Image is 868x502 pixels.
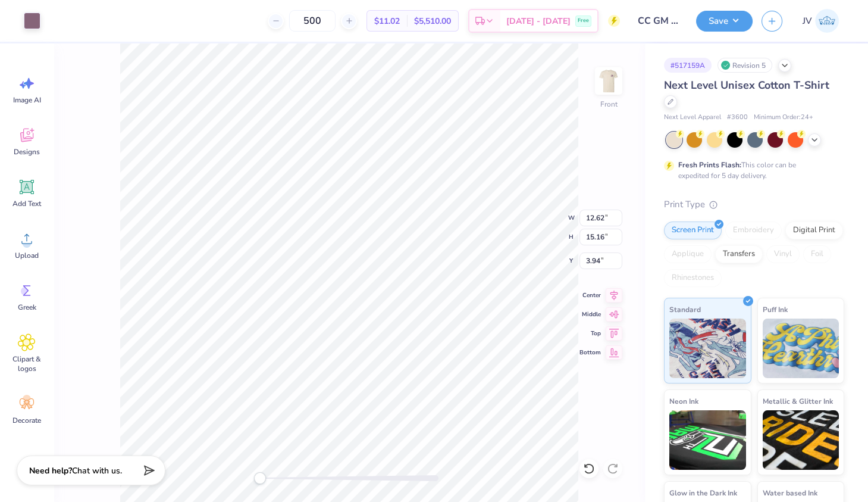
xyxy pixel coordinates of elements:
span: Upload [15,251,39,260]
button: Save [696,11,753,32]
span: $5,510.00 [414,15,451,27]
span: [DATE] - [DATE] [506,15,571,27]
span: Neon Ink [669,395,698,407]
div: Embroidery [725,222,782,239]
img: Jordyn Valfer [815,9,839,33]
input: Untitled Design [629,9,687,33]
span: $11.02 [374,15,400,27]
span: Image AI [13,95,41,105]
span: Minimum Order: 24 + [754,113,813,123]
div: Digital Print [785,222,843,239]
span: Clipart & logos [7,354,46,373]
div: Accessibility label [254,472,266,484]
span: Metallic & Glitter Ink [763,395,833,407]
span: JV [803,14,812,28]
span: Water based Ink [763,487,817,499]
span: Bottom [579,348,601,357]
span: Center [579,291,601,300]
img: Neon Ink [669,410,746,470]
a: JV [797,9,844,33]
img: Metallic & Glitter Ink [763,410,839,470]
span: # 3600 [727,113,748,123]
strong: Fresh Prints Flash: [678,160,741,170]
span: Glow in the Dark Ink [669,487,737,499]
img: Standard [669,319,746,378]
div: Revision 5 [717,58,772,73]
div: # 517159A [664,58,712,73]
span: Designs [14,147,40,157]
span: Middle [579,310,601,319]
input: – – [289,10,336,32]
div: This color can be expedited for 5 day delivery. [678,160,825,181]
div: Foil [803,245,831,263]
strong: Need help? [29,465,72,476]
div: Front [600,99,618,110]
div: Print Type [664,198,844,211]
div: Screen Print [664,222,722,239]
span: Add Text [12,199,41,208]
span: Greek [18,303,36,312]
span: Next Level Apparel [664,113,721,123]
div: Applique [664,245,712,263]
span: Puff Ink [763,303,788,316]
img: Front [597,69,621,93]
span: Chat with us. [72,465,122,476]
span: Free [578,17,589,25]
img: Puff Ink [763,319,839,378]
div: Vinyl [766,245,800,263]
div: Transfers [715,245,763,263]
span: Next Level Unisex Cotton T-Shirt [664,78,829,92]
span: Decorate [12,416,41,425]
span: Standard [669,303,701,316]
div: Rhinestones [664,269,722,287]
span: Top [579,329,601,338]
